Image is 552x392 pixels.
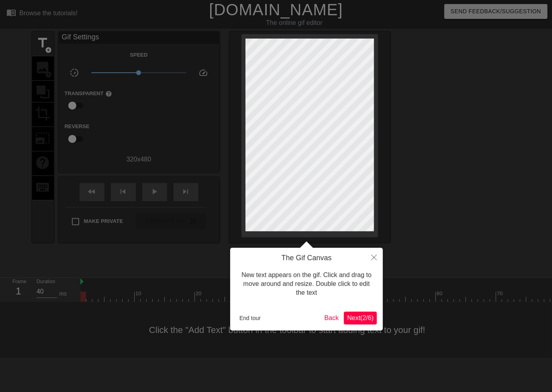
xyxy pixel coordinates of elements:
div: New text appears on the gif. Click and drag to move around and resize. Double click to edit the text [236,263,377,306]
button: Back [321,312,342,325]
button: Close [365,248,383,266]
span: Next ( 2 / 6 ) [347,314,374,321]
button: End tour [236,312,264,324]
h4: The Gif Canvas [236,254,377,263]
button: Next [344,312,377,325]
